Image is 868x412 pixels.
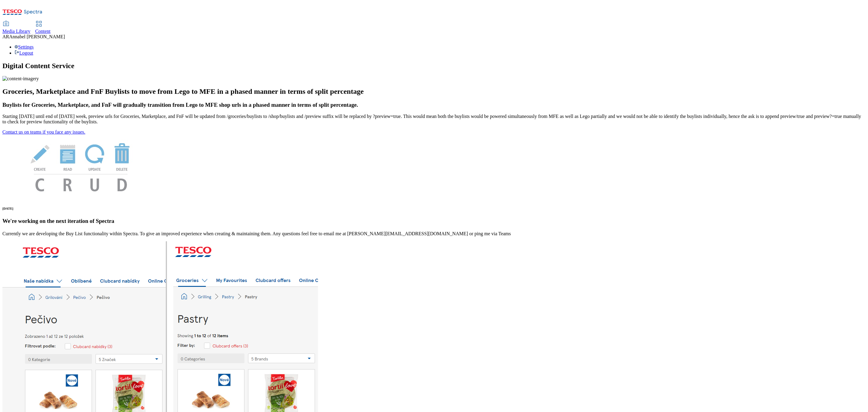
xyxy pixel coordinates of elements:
[14,44,34,49] a: Settings
[35,21,51,34] a: Content
[9,34,65,39] span: Annabel [PERSON_NAME]
[2,76,39,81] img: content-imagery
[2,207,866,210] h6: [DATE]
[2,87,866,96] h2: Groceries, Marketplace and FnF Buylists to move from Lego to MFE in a phased manner in terms of s...
[2,21,30,34] a: Media Library
[2,102,866,108] h3: Buylists for Groceries, Marketplace, and FnF will gradually transition from Lego to MFE shop urls...
[2,34,9,39] span: AR
[14,50,33,55] a: Logout
[35,29,51,34] span: Content
[2,29,30,34] span: Media Library
[2,218,866,224] h3: We're working on the next iteration of Spectra
[2,129,85,135] a: Contact us on teams if you face any issues.
[2,62,866,70] h1: Digital Content Service
[2,114,866,125] p: Starting [DATE] until end of [DATE] week, preview urls for Groceries, Marketplace, and FnF will b...
[2,135,159,198] img: News Image
[2,231,866,236] p: Currently we are developing the Buy List functionality within Spectra. To give an improved experi...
